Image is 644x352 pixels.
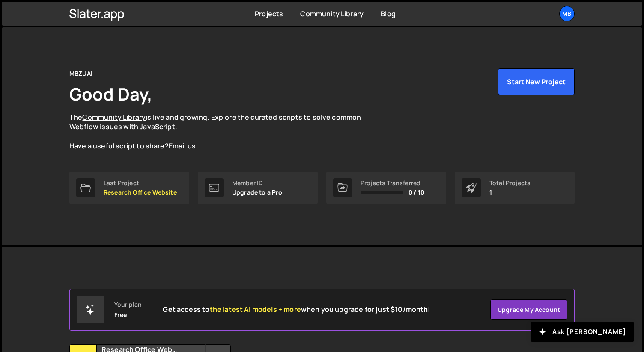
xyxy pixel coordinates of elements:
[498,68,575,95] button: Start New Project
[489,180,531,186] div: Total Projects
[408,189,424,196] span: 0 / 10
[169,141,196,151] a: Email us
[69,82,152,106] h1: Good Day,
[523,288,555,295] label: View Mode
[69,112,378,151] p: The is live and growing. Explore the curated scripts to solve common Webflow issues with JavaScri...
[69,288,127,295] label: Search for a project
[361,180,424,186] div: Projects Transferred
[69,68,92,79] div: MBZUAI
[381,9,396,18] a: Blog
[82,112,146,122] a: Community Library
[104,189,177,196] p: Research Office Website
[232,180,283,186] div: Member ID
[388,288,421,295] label: Created By
[489,189,531,196] p: 1
[232,189,283,196] p: Upgrade to a Pro
[104,180,177,186] div: Last Project
[559,6,575,21] a: MB
[114,301,142,308] div: Your plan
[255,9,283,18] a: Projects
[69,172,189,204] a: Last Project Research Office Website
[300,9,364,18] a: Community Library
[531,322,634,342] button: Ask [PERSON_NAME]
[210,305,301,314] span: the latest AI models + more
[163,305,430,314] h2: Get access to when you upgrade for just $10/month!
[490,299,567,320] a: Upgrade my account
[114,311,127,318] div: Free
